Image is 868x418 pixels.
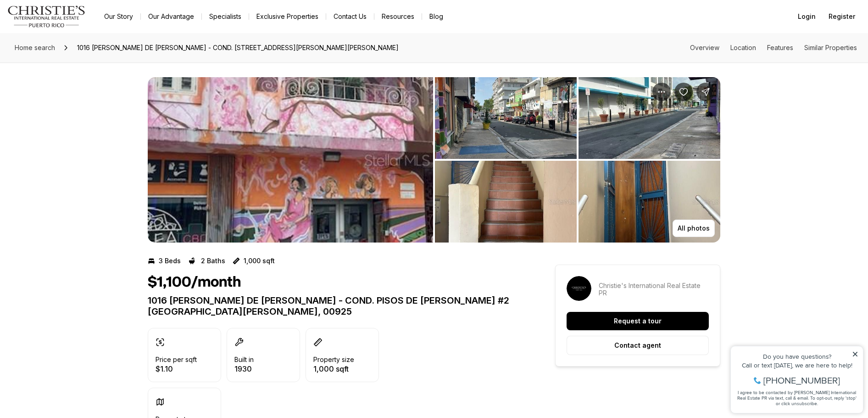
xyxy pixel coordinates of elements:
p: Request a tour [614,317,662,325]
span: I agree to be contacted by [PERSON_NAME] International Real Estate PR via text, call & email. To ... [11,56,131,74]
button: View image gallery [435,77,577,159]
img: logo [7,6,86,28]
nav: Page section menu [690,44,857,51]
button: Contact agent [567,336,709,355]
span: Login [798,13,816,20]
a: Home search [11,40,59,55]
span: Home search [15,44,55,51]
a: Skip to: Overview [690,44,719,51]
a: Resources [374,10,422,23]
button: Login [792,7,821,26]
p: Price per sqft [156,356,197,363]
button: Contact Us [326,10,374,23]
h1: $1,100/month [148,274,241,291]
a: Skip to: Similar Properties [804,44,857,51]
p: $1.10 [156,365,197,373]
li: 1 of 5 [148,77,433,243]
p: 1,000 sqft [244,257,275,265]
div: Call or text [DATE], we are here to help! [10,29,133,36]
span: [PHONE_NUMBER] [38,43,114,52]
p: 1,000 sqft [313,365,354,373]
div: Do you have questions? [10,21,133,27]
a: Skip to: Features [767,44,793,51]
button: Save Property: 1016 PONCE DE LEON - COND. PISOS DE DON MANUEL #2 [674,83,693,101]
button: All photos [673,220,715,237]
button: Register [823,7,861,26]
button: Share Property: 1016 PONCE DE LEON - COND. PISOS DE DON MANUEL #2 [696,83,715,101]
button: View image gallery [579,77,720,159]
p: 1930 [234,365,254,373]
span: 1016 [PERSON_NAME] DE [PERSON_NAME] - COND. [STREET_ADDRESS][PERSON_NAME][PERSON_NAME] [73,40,402,55]
p: Contact agent [614,342,661,349]
p: Property size [313,356,354,363]
p: 1016 [PERSON_NAME] DE [PERSON_NAME] - COND. PISOS DE [PERSON_NAME] #2 [GEOGRAPHIC_DATA][PERSON_NA... [148,295,522,317]
button: Property options [652,83,671,101]
a: Skip to: Location [730,44,756,51]
p: Christie's International Real Estate PR [599,282,709,297]
a: Blog [422,10,451,23]
button: Request a tour [567,312,709,330]
p: Built in [234,356,254,363]
button: View image gallery [579,161,720,243]
button: View image gallery [435,161,577,243]
a: Exclusive Properties [249,10,326,23]
p: 2 Baths [201,257,225,265]
div: Listing Photos [148,77,720,243]
span: Register [829,13,855,20]
li: 2 of 5 [435,77,720,243]
p: All photos [678,225,710,232]
a: Our Story [97,10,140,23]
p: 3 Beds [159,257,181,265]
a: Our Advantage [141,10,201,23]
a: Specialists [202,10,249,23]
button: View image gallery [148,77,433,243]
